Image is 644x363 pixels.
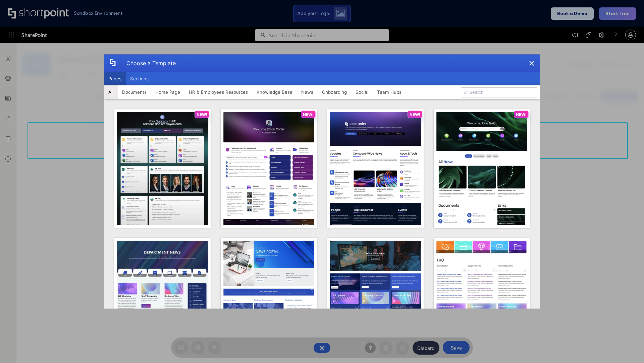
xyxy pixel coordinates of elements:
button: Onboarding [318,85,351,99]
button: Documents [118,85,151,99]
button: News [297,85,318,99]
p: NEW! [410,112,420,117]
button: All [104,85,118,99]
button: Home Page [151,85,184,99]
input: Search [461,87,537,97]
button: Knowledge Base [252,85,297,99]
div: Choose a Template [121,55,176,72]
p: NEW! [303,112,314,117]
p: NEW! [516,112,527,117]
button: HR & Employees Resources [184,85,252,99]
p: NEW! [197,112,207,117]
button: Pages [104,72,126,85]
button: Team Hubs [373,85,406,99]
button: Social [351,85,373,99]
button: Sections [126,72,153,85]
div: template selector [104,54,540,309]
iframe: Chat Widget [610,331,644,363]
